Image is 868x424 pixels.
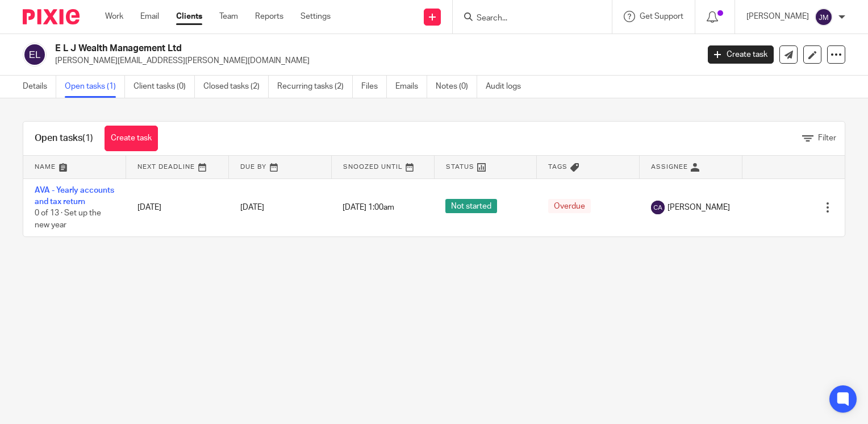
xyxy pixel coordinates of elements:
span: Get Support [640,13,683,20]
span: Not started [445,199,497,213]
span: Filter [818,134,836,142]
input: Search [475,14,578,24]
span: [DATE] 1:00am [343,203,394,211]
a: Create task [708,45,774,64]
h1: Open tasks [35,132,93,144]
img: svg%3E [815,8,833,26]
span: [DATE] [240,203,264,211]
p: [PERSON_NAME] [746,11,809,22]
a: Audit logs [486,76,529,98]
a: Client tasks (0) [133,76,195,98]
span: (1) [82,134,93,143]
td: [DATE] [126,178,229,236]
a: Emails [395,76,427,98]
span: Overdue [548,199,591,213]
a: Reports [255,11,283,22]
a: Team [219,11,238,22]
img: Pixie [23,9,80,24]
a: Notes (0) [436,76,477,98]
a: Work [105,11,123,22]
img: svg%3E [651,201,665,214]
h2: E L J Wealth Management Ltd [55,43,564,55]
span: Tags [548,164,567,170]
a: Recurring tasks (2) [277,76,353,98]
img: svg%3E [23,43,47,66]
a: Create task [105,126,158,151]
a: Clients [176,11,202,22]
span: 0 of 13 · Set up the new year [35,209,101,229]
span: [PERSON_NAME] [667,202,730,213]
span: Snoozed Until [343,164,403,170]
a: Settings [301,11,331,22]
p: [PERSON_NAME][EMAIL_ADDRESS][PERSON_NAME][DOMAIN_NAME] [55,55,691,66]
a: AVA - Yearly accounts and tax return [35,186,114,206]
a: Open tasks (1) [65,76,125,98]
a: Email [140,11,159,22]
a: Closed tasks (2) [203,76,269,98]
a: Files [361,76,387,98]
span: Status [446,164,474,170]
a: Details [23,76,56,98]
